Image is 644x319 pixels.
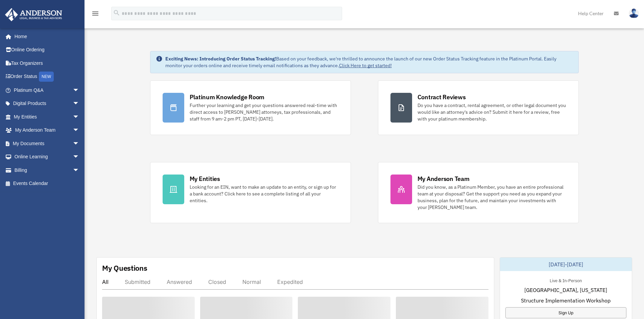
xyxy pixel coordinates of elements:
[5,56,90,70] a: Tax Organizers
[500,258,632,271] div: [DATE]-[DATE]
[378,80,579,135] a: Contract Reviews Do you have a contract, rental agreement, or other legal document you would like...
[102,263,147,273] div: My Questions
[5,43,90,57] a: Online Ordering
[190,93,265,101] div: Platinum Knowledge Room
[5,124,90,137] a: My Anderson Teamarrow_drop_down
[73,137,86,151] span: arrow_drop_down
[524,286,607,294] span: [GEOGRAPHIC_DATA], [US_STATE]
[5,163,90,177] a: Billingarrow_drop_down
[102,278,109,285] div: All
[5,30,86,43] a: Home
[418,93,466,101] div: Contract Reviews
[418,184,566,211] div: Did you know, as a Platinum Member, you have an entire professional team at your disposal? Get th...
[73,97,86,111] span: arrow_drop_down
[190,175,220,183] div: My Entities
[5,110,90,124] a: My Entitiesarrow_drop_down
[167,278,192,285] div: Answered
[5,150,90,164] a: Online Learningarrow_drop_down
[91,12,99,18] a: menu
[505,307,626,318] a: Sign Up
[629,8,639,18] img: User Pic
[150,162,351,223] a: My Entities Looking for an EIN, want to make an update to an entity, or sign up for a bank accoun...
[73,110,86,124] span: arrow_drop_down
[5,97,90,110] a: Digital Productsarrow_drop_down
[165,55,573,69] div: Based on your feedback, we're thrilled to announce the launch of our new Order Status Tracking fe...
[378,162,579,223] a: My Anderson Team Did you know, as a Platinum Member, you have an entire professional team at your...
[113,9,120,17] i: search
[339,62,392,69] a: Click Here to get started!
[150,80,351,135] a: Platinum Knowledge Room Further your learning and get your questions answered real-time with dire...
[190,102,338,122] div: Further your learning and get your questions answered real-time with direct access to [PERSON_NAM...
[73,124,86,137] span: arrow_drop_down
[5,137,90,150] a: My Documentsarrow_drop_down
[418,102,566,122] div: Do you have a contract, rental agreement, or other legal document you would like an attorney's ad...
[190,184,338,204] div: Looking for an EIN, want to make an update to an entity, or sign up for a bank account? Click her...
[544,276,587,284] div: Live & In-Person
[165,56,276,62] strong: Exciting News: Introducing Order Status Tracking!
[73,150,86,164] span: arrow_drop_down
[242,278,261,285] div: Normal
[418,175,470,183] div: My Anderson Team
[73,163,86,177] span: arrow_drop_down
[91,9,99,18] i: menu
[208,278,226,285] div: Closed
[277,278,303,285] div: Expedited
[39,72,54,82] div: NEW
[5,177,90,190] a: Events Calendar
[5,83,90,97] a: Platinum Q&Aarrow_drop_down
[521,296,611,304] span: Structure Implementation Workshop
[73,83,86,97] span: arrow_drop_down
[5,70,90,84] a: Order StatusNEW
[3,8,64,21] img: Anderson Advisors Platinum Portal
[125,278,150,285] div: Submitted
